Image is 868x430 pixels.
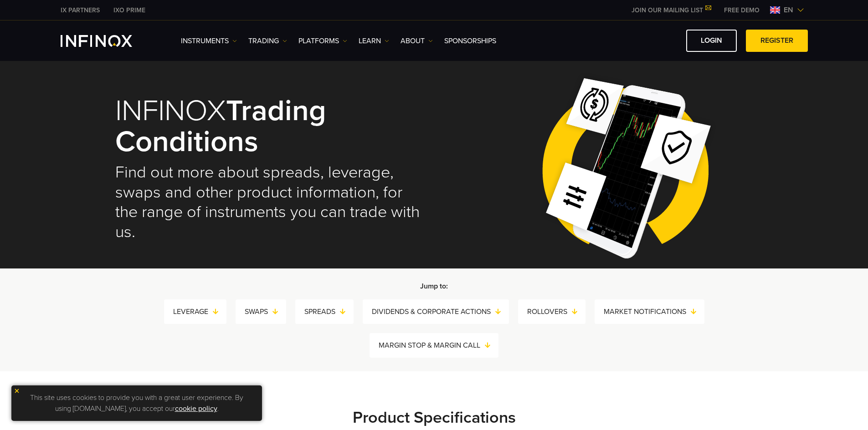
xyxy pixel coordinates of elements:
[115,93,326,160] strong: Trading conditions
[604,305,704,318] a: MARKET NOTIFICATIONS
[107,5,152,15] a: INFINOX
[379,339,498,352] a: MARGIN STOP & MARGIN CALL
[717,5,766,15] a: INFINOX MENU
[248,35,287,46] a: TRADING
[372,305,509,318] a: DIVIDENDS & CORPORATE ACTIONS
[175,404,217,413] a: cookie policy
[115,96,421,158] h1: INFINOX
[16,390,257,416] p: This site uses cookies to provide you with a great user experience. By using [DOMAIN_NAME], you a...
[780,5,797,15] span: en
[420,282,448,291] strong: Jump to:
[304,305,354,318] a: SPREADS
[61,35,154,47] a: INFINOX Logo
[245,305,286,318] a: SWAPS
[181,35,237,46] a: Instruments
[298,35,347,46] a: PLATFORMS
[353,408,516,427] strong: Product Specifications
[527,305,586,318] a: ROLLOVERS
[359,35,389,46] a: Learn
[14,388,20,394] img: yellow close icon
[686,30,737,52] a: LOGIN
[401,35,433,46] a: ABOUT
[54,5,107,15] a: INFINOX
[746,30,808,52] a: REGISTER
[173,305,226,318] a: LEVERAGE
[115,162,421,243] h2: Find out more about spreads, leverage, swaps and other product information, for the range of inst...
[625,6,717,14] a: JOIN OUR MAILING LIST
[444,35,496,46] a: SPONSORSHIPS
